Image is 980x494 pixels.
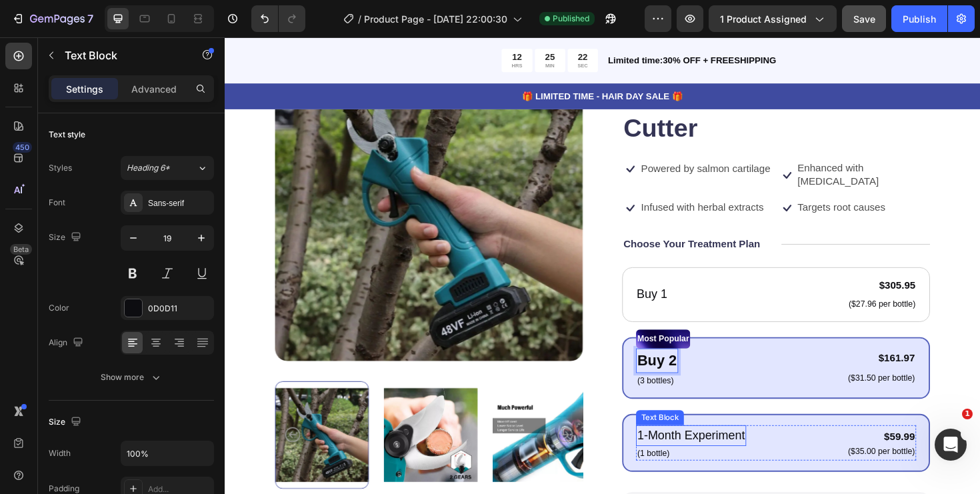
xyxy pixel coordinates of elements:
[903,12,936,26] div: Publish
[891,5,947,32] button: Publish
[435,329,480,355] div: Rich Text Editor. Editing area: main
[49,162,72,174] div: Styles
[65,47,178,63] p: Text Block
[13,142,32,153] div: 450
[49,229,84,247] div: Size
[422,212,567,226] p: Choose Your Treatment Plan
[49,447,71,459] div: Width
[607,173,700,187] p: Targets root causes
[659,332,732,349] div: $161.97
[661,277,731,289] p: ($27.96 per bottle)
[436,263,469,282] p: Buy 1
[437,412,551,431] p: 1-Month Experiment
[438,397,483,409] div: Text Block
[66,82,103,96] p: Settings
[962,409,973,419] span: 1
[437,434,551,447] p: (1 bottle)
[49,413,84,431] div: Size
[49,302,69,314] div: Color
[87,11,93,27] p: 7
[364,12,507,26] span: Product Page - [DATE] 22:00:30
[127,162,170,174] span: Heading 6*
[49,197,65,209] div: Font
[935,429,967,461] iframe: Intercom live chat
[607,132,746,160] p: Enhanced with [MEDICAL_DATA]
[659,255,733,271] div: $305.95
[49,365,214,389] button: Show more
[660,355,731,367] p: ($31.50 per bottle)
[437,357,479,370] p: (3 bottles)
[49,129,85,141] div: Text style
[842,5,886,32] button: Save
[441,133,577,147] p: Powered by salmon cartilage
[437,331,479,354] p: Buy 2
[437,311,491,328] p: Most Popular
[709,5,837,32] button: 1 product assigned
[421,43,747,115] h1: BranchPro™ Cordless Cutter
[441,173,571,187] p: Infused with herbal extracts
[148,197,211,209] div: Sans-serif
[64,413,80,429] button: Carousel Back Arrow
[101,371,163,384] div: Show more
[148,303,211,315] div: 0D0D11
[1,55,799,69] p: 🎁 LIMITED TIME - HAIR DAY SALE 🎁
[435,261,470,283] div: Rich Text Editor. Editing area: main
[853,13,875,25] span: Save
[406,17,799,31] p: Limited time:30% OFF + FREESHIPPING
[659,413,732,432] div: $59.99
[553,13,589,25] span: Published
[131,82,177,96] p: Advanced
[225,37,980,494] iframe: Design area
[121,441,213,465] input: Auto
[353,413,369,429] button: Carousel Next Arrow
[49,334,86,352] div: Align
[251,5,305,32] div: Undo/Redo
[5,5,99,32] button: 7
[121,156,214,180] button: Heading 6*
[720,12,807,26] span: 1 product assigned
[659,276,733,290] div: Rich Text Editor. Editing area: main
[358,12,361,26] span: /
[10,244,32,255] div: Beta
[660,433,731,445] p: ($35.00 per bottle)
